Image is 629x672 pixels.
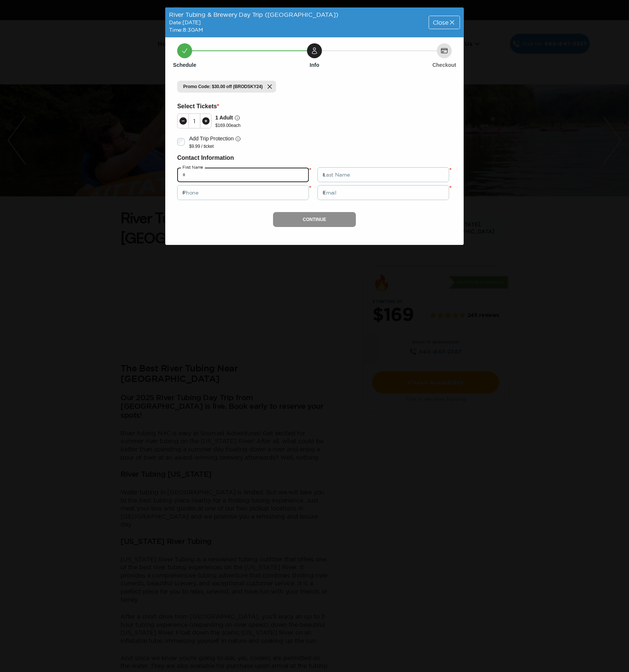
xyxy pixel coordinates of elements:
[169,19,201,25] span: Date: [DATE]
[173,61,196,69] h6: Schedule
[169,11,338,18] span: River Tubing & Brewery Day Trip ([GEOGRAPHIC_DATA])
[433,19,448,25] span: Close
[177,102,452,111] h6: Select Tickets
[177,153,452,163] h6: Contact Information
[189,134,234,143] p: Add Trip Protection
[189,143,241,149] p: $9.99 / ticket
[215,122,241,128] p: $ 169.00 each
[432,61,456,69] h6: Checkout
[310,61,319,69] h6: Info
[215,113,233,122] p: 1 Adult
[189,118,200,124] div: 1
[183,84,263,90] span: Promo Code: $30.00 off (BRODSKY24)
[169,27,203,33] span: Time: 8:30AM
